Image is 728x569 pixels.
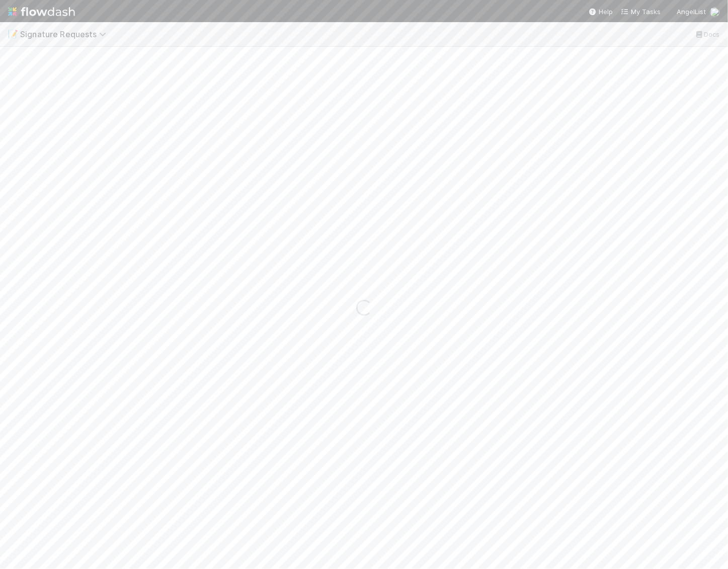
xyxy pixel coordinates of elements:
img: logo-inverted-e16ddd16eac7371096b0.svg [8,3,75,20]
span: 📝 [8,30,18,38]
img: avatar_041b9f3e-9684-4023-b9b7-2f10de55285d.png [710,7,720,17]
div: Help [589,7,613,17]
a: My Tasks [621,7,661,17]
span: My Tasks [621,8,661,16]
span: Signature Requests [20,29,111,39]
span: AngelList [677,8,706,16]
a: Docs [694,28,720,40]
